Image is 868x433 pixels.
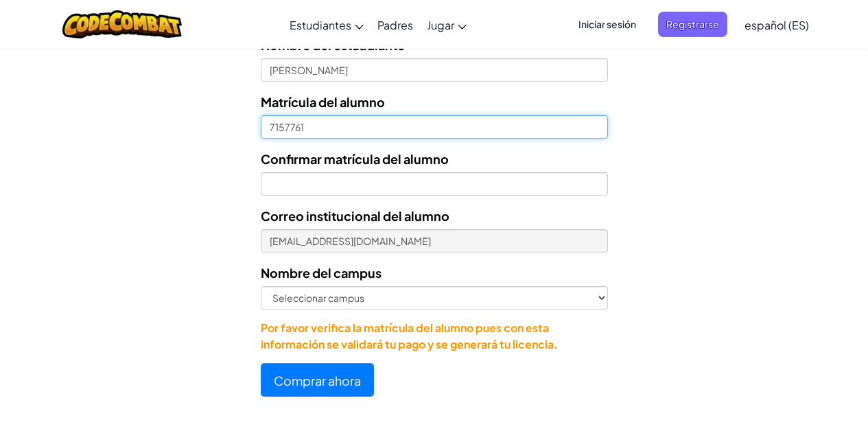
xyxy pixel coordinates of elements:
button: Iniciar sesión [570,12,644,37]
font: Registrarse [666,18,719,30]
font: Nombre del campus [261,265,382,281]
font: Por favor verifica la matrícula del alumno pues con esta información se validará tu pago y se gen... [261,320,558,351]
button: Registrarse [658,12,727,37]
a: Jugar [420,6,473,43]
font: Estudiantes [290,18,351,32]
font: Iniciar sesión [578,18,636,30]
a: español (ES) [738,6,816,43]
img: Logotipo de CodeCombat [62,10,183,38]
font: Confirmar matrícula del alumno [261,151,449,167]
button: Comprar ahora [261,363,374,397]
font: Matrícula del alumno [261,94,385,110]
font: Jugar [427,18,454,32]
font: Comprar ahora [274,373,361,388]
a: Padres [371,6,420,43]
font: español (ES) [744,18,809,32]
font: Correo institucional del alumno [261,208,449,224]
a: Estudiantes [283,6,371,43]
font: Padres [377,18,413,32]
